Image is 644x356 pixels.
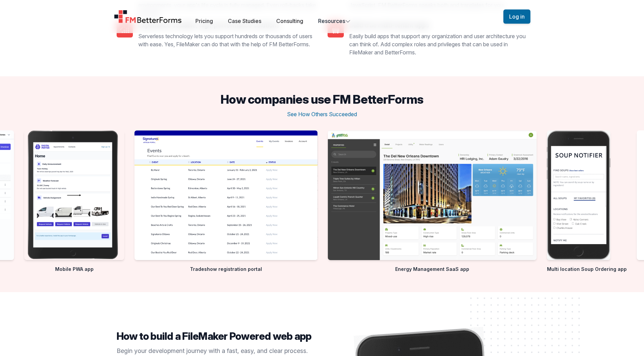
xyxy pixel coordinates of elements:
p: Serverless technology lets you support hundreds or thousands of users with ease. Yes, FileMaker c... [138,32,317,48]
p: Mobile PWA app [24,265,124,273]
a: Consulting [276,18,303,24]
p: Energy Management SaaS app [328,265,537,273]
h4: How to build a FileMaker Powered web app [117,330,317,342]
p: Begin your development journey with a fast, easy, and clear process. [117,346,317,356]
p: Tradeshow registration portal [135,265,318,273]
swiper-slide: 2 / 10 [24,130,124,276]
a: Pricing [195,18,213,24]
button: Log in [503,9,530,24]
swiper-slide: 4 / 10 [328,130,537,276]
p: Easily build apps that support any organization and user architecture you can think of. Add compl... [349,32,528,56]
button: Resources [318,17,351,25]
swiper-slide: 5 / 10 [547,130,627,276]
a: Home [114,10,182,23]
p: Multi location Soup Ordering app [547,265,627,273]
nav: Global [106,8,539,25]
button: See How Others Succeeded [287,110,357,118]
a: Case Studies [228,18,261,24]
swiper-slide: 3 / 10 [135,130,318,276]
